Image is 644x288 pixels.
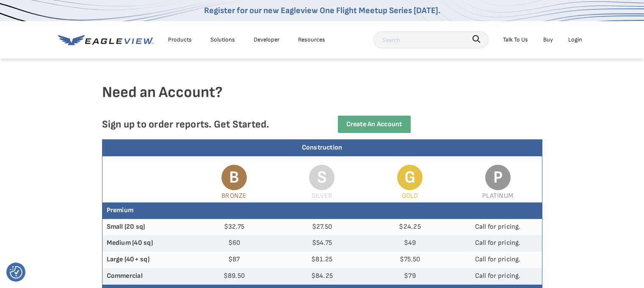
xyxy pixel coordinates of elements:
a: Buy [543,34,553,45]
div: Solutions [210,34,235,45]
span: P [485,165,511,190]
td: $81.25 [278,252,366,268]
td: $87 [190,252,278,268]
div: Products [168,34,192,45]
span: Bronze [221,192,246,200]
button: Consent Preferences [10,266,22,279]
span: Gold [402,192,418,200]
td: $27.50 [278,219,366,235]
th: Large (40+ sq) [102,252,191,268]
a: Create an Account [338,116,411,133]
span: B [221,165,247,190]
td: $75.50 [366,252,454,268]
td: $84.25 [278,268,366,285]
th: Small (20 sq) [102,219,191,235]
div: Talk To Us [503,34,528,45]
td: $49 [366,235,454,252]
a: Developer [254,34,279,45]
td: Call for pricing. [454,268,542,285]
img: Revisit consent button [10,266,22,279]
span: Silver [312,192,332,200]
td: $60 [190,235,278,252]
div: Construction [102,140,542,156]
a: Register for our new Eagleview One Flight Meetup Series [DATE]. [204,6,440,16]
td: $32.75 [190,219,278,235]
div: Login [568,34,582,45]
td: $54.75 [278,235,366,252]
td: Call for pricing. [454,219,542,235]
td: $89.50 [190,268,278,285]
td: Call for pricing. [454,235,542,252]
th: Commercial [102,268,191,285]
th: Medium (40 sq) [102,235,191,252]
h4: Need an Account? [102,83,542,116]
th: Premium [102,202,542,219]
span: S [309,165,334,190]
td: $79 [366,268,454,285]
div: Resources [298,34,325,45]
td: $24.25 [366,219,454,235]
p: Sign up to order reports. Get Started. [102,118,309,130]
td: Call for pricing. [454,252,542,268]
input: Search [373,31,489,48]
span: G [397,165,423,190]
